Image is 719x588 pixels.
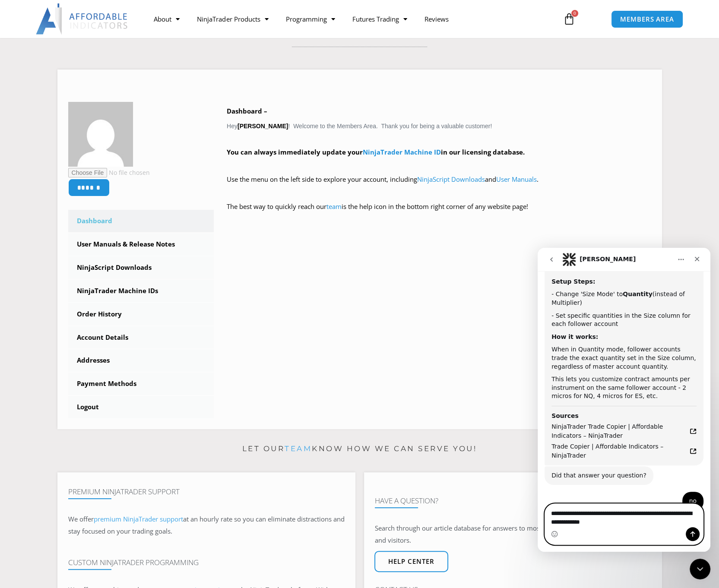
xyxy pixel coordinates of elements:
[14,224,109,232] div: Did that answer your question?
[68,102,133,167] img: 18588248f47db74aa67f77eb8bfce149bba37670ee3ec041958043f7d9147e14
[571,10,578,17] span: 0
[68,515,94,523] span: We offer
[152,249,159,258] div: no
[277,9,343,29] a: Programming
[415,9,457,29] a: Reviews
[145,9,188,29] a: About
[14,174,152,193] span: NinjaTrader Trade Copier | Affordable Indicators – NinjaTrader
[68,326,214,349] a: Account Details
[14,30,57,37] b: Setup Steps:
[68,210,214,418] nav: Account pages
[14,42,159,59] div: - Change 'Size Mode' to (instead of Multiplier)
[85,43,115,50] b: Quantity
[13,283,20,290] button: Emoji picker
[68,256,214,279] a: NinjaScript Downloads
[690,559,710,579] iframe: Intercom live chat
[227,148,525,156] strong: You can always immediately update your in our licensing database.
[68,280,214,302] a: NinjaTrader Machine IDs
[611,10,683,28] a: MEMBERS AREA
[14,194,152,212] span: Trade Copier | Affordable Indicators – NinjaTrader
[14,194,159,212] div: Trade Copier | Affordable Indicators – NinjaTrader
[343,9,415,29] a: Futures Trading
[14,85,60,92] b: How it works:
[14,64,159,81] div: - Set specific quantities in the Size column for each follower account
[145,244,166,263] div: no
[363,148,441,156] a: NinjaTrader Machine ID
[326,202,342,211] a: team
[550,6,588,32] a: 0
[285,444,312,453] a: team
[374,551,448,572] a: Help center
[36,3,129,35] img: LogoAI | Affordable Indicators – NinjaTrader
[227,107,267,115] b: Dashboard –
[238,123,288,130] strong: [PERSON_NAME]
[14,127,159,153] div: This lets you customize contract amounts per instrument on the same follower account - 2 micros f...
[188,9,277,29] a: NinjaTrader Products
[388,558,434,565] span: Help center
[7,218,116,237] div: Did that answer your question?
[227,105,651,225] div: Hey ! Welcome to the Members Area. Thank you for being a valuable customer!
[145,9,553,29] nav: Menu
[375,522,651,547] p: Search through our article database for answers to most common questions from customers and visit...
[68,233,214,256] a: User Manuals & Release Notes
[14,174,159,193] div: NinjaTrader Trade Copier | Affordable Indicators – NinjaTrader
[68,396,214,418] a: Logout
[68,558,345,567] h4: Custom NinjaTrader Programming
[417,175,485,183] a: NinjaScript Downloads
[14,164,159,173] h3: Sources
[68,487,345,496] h4: Premium NinjaTrader Support
[227,174,651,198] p: Use the menu on the left side to explore your account, including and .
[68,515,345,535] span: at an hourly rate so you can eliminate distractions and stay focused on your trading goals.
[148,279,162,293] button: Send a message…
[538,248,710,552] iframe: Intercom live chat
[620,16,674,22] span: MEMBERS AREA
[68,210,214,232] a: Dashboard
[57,442,662,456] p: Let our know how we can serve you!
[14,98,159,123] div: When in Quantity mode, follower accounts trade the exact quantity set in the Size column, regardl...
[7,244,166,270] div: Loren says…
[68,349,214,372] a: Addresses
[7,256,165,279] textarea: Message…
[227,201,651,225] p: The best way to quickly reach our is the help icon in the bottom right corner of any website page!
[68,303,214,326] a: Order History
[375,496,651,505] h4: Have A Question?
[7,218,166,244] div: Solomon says…
[94,515,183,523] a: premium NinjaTrader support
[68,373,214,395] a: Payment Methods
[496,175,537,183] a: User Manuals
